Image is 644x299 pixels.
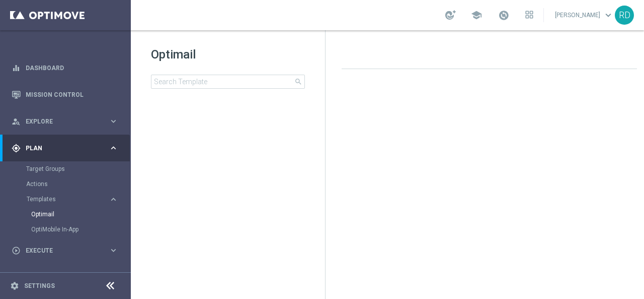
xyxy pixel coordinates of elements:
a: Optimail [31,210,105,218]
i: keyboard_arrow_right [109,246,118,255]
button: Mission Control [11,91,119,99]
button: gps_fixed Plan keyboard_arrow_right [11,144,119,152]
div: OptiMobile In-App [31,222,130,237]
span: search [294,78,302,86]
span: Templates [27,196,99,202]
input: Search Template [151,75,305,89]
a: [PERSON_NAME]keyboard_arrow_down [554,8,615,23]
a: OptiMobile In-App [31,225,105,233]
a: Mission Control [26,81,118,108]
div: RD [615,6,634,25]
button: equalizer Dashboard [11,64,119,72]
i: play_circle_outline [12,246,21,255]
span: Explore [26,118,109,125]
span: Plan [26,145,109,151]
div: Target Groups [26,161,130,176]
div: Actions [26,176,130,192]
span: keyboard_arrow_down [603,10,614,21]
h1: Optimail [151,46,305,63]
div: Execute [12,246,109,255]
i: keyboard_arrow_right [109,195,118,204]
div: Explore [12,117,109,126]
i: settings [10,281,19,290]
button: person_search Explore keyboard_arrow_right [11,117,119,126]
a: Settings [24,283,55,289]
i: equalizer [12,64,21,73]
div: Optimail [31,207,130,222]
a: Dashboard [26,54,118,81]
button: Templates keyboard_arrow_right [26,195,119,203]
a: Actions [26,180,105,188]
span: Execute [26,248,109,254]
i: keyboard_arrow_right [109,116,118,126]
div: Mission Control [12,81,118,108]
a: Target Groups [26,165,105,173]
div: Dashboard [12,54,118,81]
i: keyboard_arrow_right [109,143,118,153]
i: person_search [12,117,21,126]
div: Templates [27,196,109,202]
div: Plan [12,144,109,153]
span: school [471,10,482,21]
i: gps_fixed [12,144,21,153]
button: play_circle_outline Execute keyboard_arrow_right [11,247,119,255]
div: Templates [26,192,130,297]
